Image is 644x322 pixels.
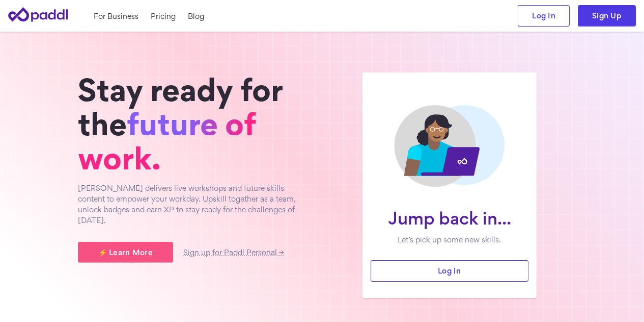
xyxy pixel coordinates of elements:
[379,234,520,245] p: Let’s pick up some new skills.
[371,260,528,282] a: Log in
[578,5,636,27] a: Sign Up
[379,209,520,227] h1: Jump back in...
[94,11,138,21] a: For Business
[518,5,570,27] a: Log In
[188,11,204,21] a: Blog
[78,112,256,169] span: future of work.
[78,72,312,176] h1: Stay ready for the
[78,242,173,263] a: ⚡ Learn More
[151,11,176,21] a: Pricing
[183,250,284,256] a: Sign up for Paddl Personal →
[78,183,312,226] p: [PERSON_NAME] delivers live workshops and future skills content to empower your workday. Upskill ...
